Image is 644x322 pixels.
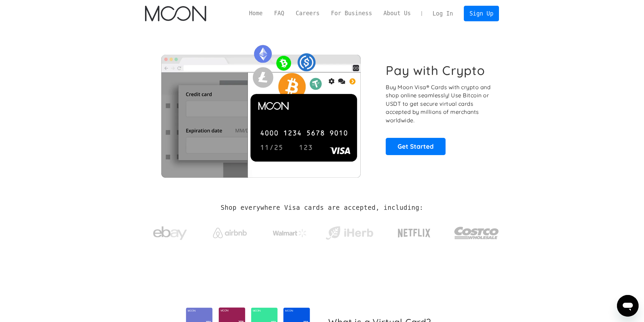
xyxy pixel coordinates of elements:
[268,9,290,18] a: FAQ
[617,295,639,317] iframe: Button to launch messaging window
[324,218,375,245] a: iHerb
[205,221,255,242] a: Airbnb
[464,6,499,21] a: Sign Up
[145,40,377,177] img: Moon Cards let you spend your crypto anywhere Visa is accepted.
[213,228,247,238] img: Airbnb
[397,225,431,242] img: Netflix
[145,6,206,21] a: home
[427,6,459,21] a: Log In
[386,138,446,155] a: Get Started
[324,224,375,242] img: iHerb
[290,9,325,18] a: Careers
[325,9,378,18] a: For Business
[386,63,485,78] h1: Pay with Crypto
[243,9,268,18] a: Home
[386,83,492,125] p: Buy Moon Visa® Cards with crypto and shop online seamlessly! Use Bitcoin or USDT to get secure vi...
[454,214,499,249] a: Costco
[145,216,195,247] a: ebay
[378,9,416,18] a: About Us
[145,6,206,21] img: Moon Logo
[221,204,423,212] h2: Shop everywhere Visa cards are accepted, including:
[384,218,445,245] a: Netflix
[273,229,307,237] img: Walmart
[153,223,187,244] img: ebay
[454,220,499,246] img: Costco
[264,222,315,241] a: Walmart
